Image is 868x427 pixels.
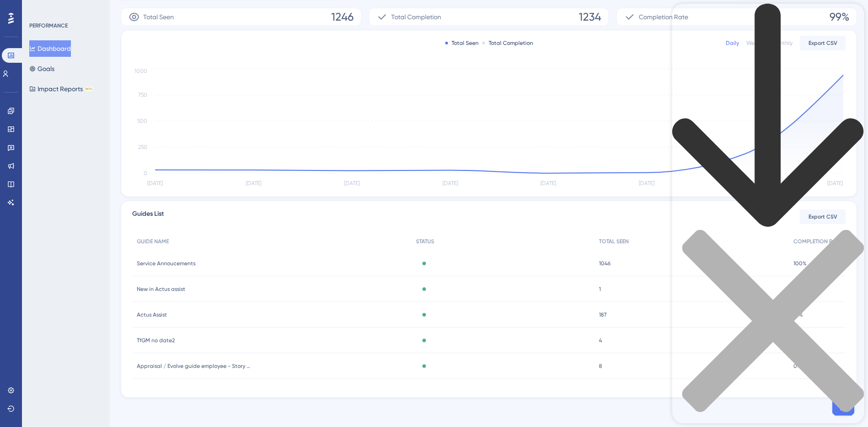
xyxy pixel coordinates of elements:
[445,39,479,47] div: Total Seen
[540,180,556,186] tspan: [DATE]
[599,260,610,267] span: 1046
[85,87,93,91] div: BETA
[29,81,93,97] button: Impact ReportsBETA
[579,10,601,24] span: 1234
[138,144,147,150] tspan: 250
[29,40,71,57] button: Dashboard
[137,311,167,318] span: Actus Assist
[416,238,434,245] span: STATUS
[599,311,607,318] span: 187
[246,180,261,186] tspan: [DATE]
[137,238,169,245] span: GUIDE NAME
[331,10,354,24] span: 1246
[482,39,533,47] div: Total Completion
[599,362,602,370] span: 8
[144,170,147,176] tspan: 0
[29,60,54,77] button: Goals
[137,285,185,293] span: New in Actus assist
[391,11,441,22] span: Total Completion
[137,118,147,124] tspan: 500
[135,68,147,74] tspan: 1000
[137,362,251,370] span: Appraisal / Evolve guide employee - Story Contracting
[22,2,57,13] span: Need Help?
[137,260,195,267] span: Service Annoucements
[599,337,602,344] span: 4
[3,3,25,25] button: Open AI Assistant Launcher
[138,92,147,98] tspan: 750
[137,337,175,344] span: TfGM no date2
[599,285,601,293] span: 1
[639,11,688,22] span: Completion Rate
[132,208,164,225] span: Guides List
[442,180,458,186] tspan: [DATE]
[143,11,174,22] span: Total Seen
[147,180,163,186] tspan: [DATE]
[599,238,629,245] span: TOTAL SEEN
[5,5,22,22] img: launcher-image-alternative-text
[29,22,68,29] div: PERFORMANCE
[639,180,654,186] tspan: [DATE]
[344,180,360,186] tspan: [DATE]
